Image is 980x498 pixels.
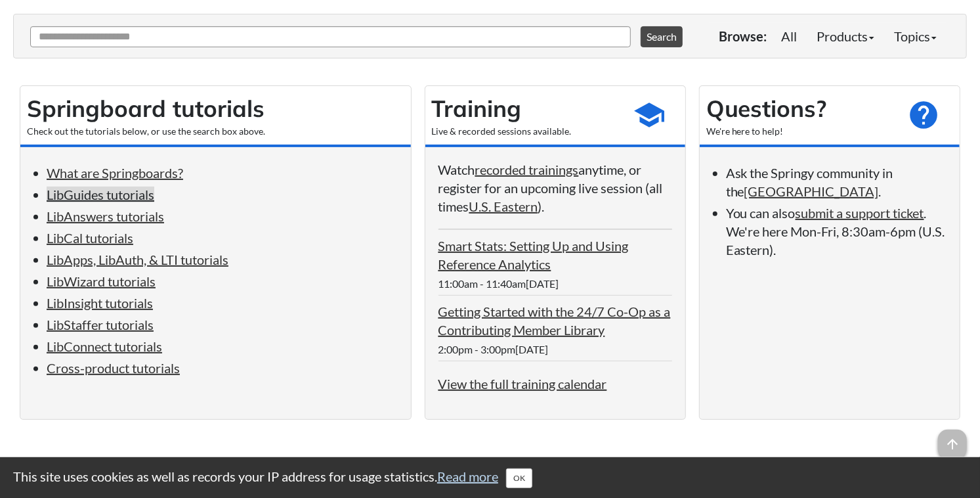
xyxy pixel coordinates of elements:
[706,125,895,138] div: We're here to help!
[506,468,532,488] button: Close
[719,27,767,45] p: Browse:
[438,343,549,355] span: 2:00pm - 3:00pm[DATE]
[438,304,671,338] a: Getting Started with the 24/7 Co-Op as a Contributing Member Library
[771,23,807,49] a: All
[47,317,154,332] a: LibStaffer tutorials
[27,93,404,125] h2: Springboard tutorials
[438,376,607,392] a: View the full training calendar
[938,430,967,459] span: arrow_upward
[47,208,164,224] a: LibAnswers tutorials
[469,198,538,214] a: U.S. Eastern
[744,183,879,199] a: [GEOGRAPHIC_DATA]
[438,277,559,290] span: 11:00am - 11:40am[DATE]
[796,205,924,221] a: submit a support ticket
[807,23,884,49] a: Products
[27,125,404,138] div: Check out the tutorials below, or use the search box above.
[47,252,228,267] a: LibApps, LibAuth, & LTI tutorials
[641,26,683,47] button: Search
[907,99,940,131] span: help
[633,99,666,131] span: school
[884,23,947,49] a: Topics
[47,187,154,202] a: LibGuides tutorials
[47,360,180,376] a: Cross-product tutorials
[726,204,947,259] li: You can also . We're here Mon-Fri, 8:30am-6pm (U.S. Eastern).
[47,295,153,311] a: LibInsight tutorials
[726,164,947,200] li: Ask the Springy community in the .
[437,468,498,484] a: Read more
[438,238,629,272] a: Smart Stats: Setting Up and Using Reference Analytics
[47,273,156,289] a: LibWizard tutorials
[47,165,183,181] a: What are Springboards?
[438,160,672,215] p: Watch anytime, or register for an upcoming live session (all times ).
[938,431,967,447] a: arrow_upward
[432,93,620,125] h2: Training
[432,125,620,138] div: Live & recorded sessions available.
[706,93,895,125] h2: Questions?
[47,230,133,246] a: LibCal tutorials
[475,162,579,177] a: recorded trainings
[47,338,162,354] a: LibConnect tutorials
